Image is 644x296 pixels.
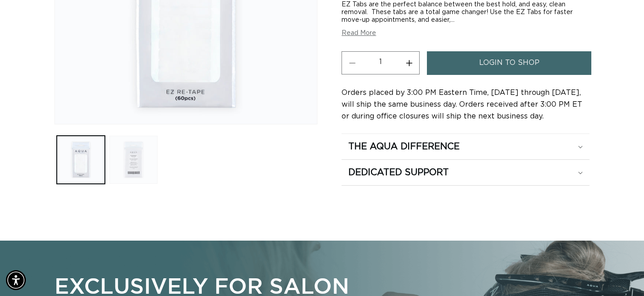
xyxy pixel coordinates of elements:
[342,89,582,120] span: Orders placed by 3:00 PM Eastern Time, [DATE] through [DATE], will ship the same business day. Or...
[342,134,590,160] summary: The Aqua Difference
[348,167,449,179] h2: Dedicated Support
[109,136,158,184] button: Load image 2 in gallery view
[342,1,590,25] div: EZ Tabs are the perfect balance between the best hold, and easy, clean removal. These tabs are a ...
[6,270,26,290] div: Accessibility Menu
[479,52,540,75] span: login to shop
[57,136,105,184] button: Load image 1 in gallery view
[427,52,591,75] a: login to shop
[342,160,590,186] summary: Dedicated Support
[348,141,460,153] h2: The Aqua Difference
[342,30,376,38] button: Read More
